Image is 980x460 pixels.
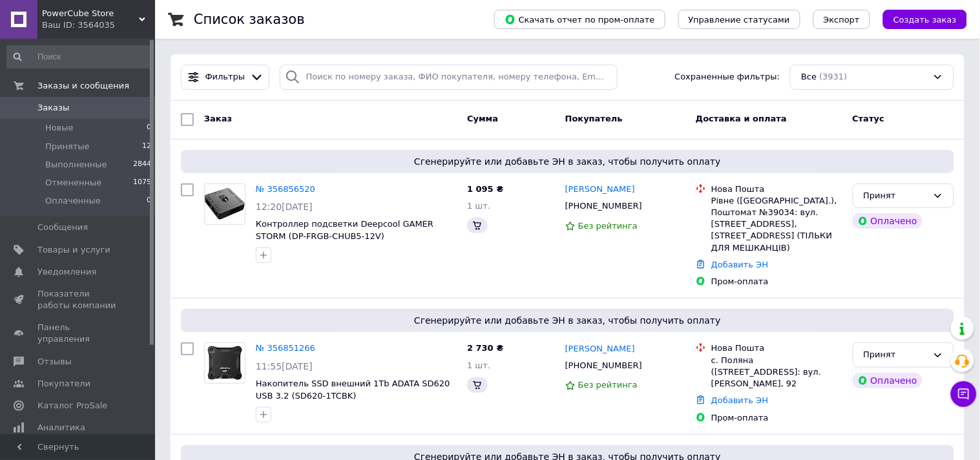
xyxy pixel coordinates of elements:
[186,155,949,168] span: Сгенерируйте или добавьте ЭН в заказ, чтобы получить оплату
[678,10,800,29] button: Управление статусами
[133,159,151,171] span: 2844
[801,71,817,83] span: Все
[133,177,151,189] span: 1075
[467,201,490,211] span: 1 шт.
[711,260,768,269] a: Добавить ЭН
[675,71,780,83] span: Сохраненные фильтры:
[37,322,120,345] span: Панель управления
[256,361,313,371] span: 11:55[DATE]
[142,141,151,152] span: 12
[696,114,787,123] span: Доставка и оплата
[37,244,110,256] span: Товары и услуги
[824,15,860,25] span: Экспорт
[205,346,245,381] img: Фото товару
[883,10,967,29] button: Создать заказ
[37,288,120,311] span: Показатели работы компании
[205,71,245,83] span: Фильтры
[37,356,72,368] span: Отзывы
[578,380,638,390] span: Без рейтинга
[711,276,842,287] div: Пром-оплата
[37,102,69,114] span: Заказы
[147,122,151,134] span: 0
[186,314,949,327] span: Сгенерируйте или добавьте ЭН в заказ, чтобы получить оплату
[256,379,450,401] a: Накопитель SSD внешний 1Tb ADATA SD620 USB 3.2 (SD620-1TCBK)
[204,342,245,384] a: Фото товару
[256,184,315,194] a: № 356856520
[494,10,665,29] button: Скачать отчет по пром-оплате
[37,378,90,390] span: Покупатели
[689,15,790,25] span: Управление статусами
[467,114,498,123] span: Сумма
[820,72,848,81] span: (3931)
[42,19,155,31] div: Ваш ID: 3564035
[711,195,842,254] div: Рівне ([GEOGRAPHIC_DATA].), Поштомат №39034: вул. [STREET_ADDRESS], [STREET_ADDRESS] (ТІЛЬКИ ДЛЯ ...
[45,177,101,189] span: Отмененные
[256,219,433,241] a: Контроллер подсветки Deepcool GAMER STORM (DP-FRGB-CHUB5-12V)
[194,12,305,27] h1: Список заказов
[467,361,490,370] span: 1 шт.
[204,114,232,123] span: Заказ
[147,195,151,207] span: 0
[563,357,645,374] div: [PHONE_NUMBER]
[565,183,635,196] a: [PERSON_NAME]
[467,184,503,194] span: 1 095 ₴
[853,213,923,229] div: Оплачено
[711,395,768,405] a: Добавить ЭН
[711,342,842,354] div: Нова Пошта
[864,348,928,362] div: Принят
[37,222,88,233] span: Сообщения
[45,141,90,152] span: Принятые
[505,14,655,25] span: Скачать отчет по пром-оплате
[37,422,85,434] span: Аналитика
[205,188,245,220] img: Фото товару
[204,183,245,225] a: Фото товару
[37,400,107,412] span: Каталог ProSale
[711,412,842,424] div: Пром-оплата
[280,65,618,90] input: Поиск по номеру заказа, ФИО покупателя, номеру телефона, Email, номеру накладной
[6,45,152,68] input: Поиск
[256,202,313,212] span: 12:20[DATE]
[45,159,107,171] span: Выполненные
[37,266,96,278] span: Уведомления
[853,373,923,388] div: Оплачено
[870,14,967,24] a: Создать заказ
[42,8,139,19] span: PowerCube Store
[467,343,503,353] span: 2 730 ₴
[893,15,957,25] span: Создать заказ
[45,122,74,134] span: Новые
[578,221,638,231] span: Без рейтинга
[711,183,842,195] div: Нова Пошта
[711,355,842,390] div: с. Поляна ([STREET_ADDRESS]: вул. [PERSON_NAME], 92
[565,343,635,355] a: [PERSON_NAME]
[37,80,129,92] span: Заказы и сообщения
[45,195,101,207] span: Оплаченные
[256,343,315,353] a: № 356851266
[565,114,623,123] span: Покупатель
[853,114,885,123] span: Статус
[563,198,645,214] div: [PHONE_NUMBER]
[951,381,977,407] button: Чат с покупателем
[813,10,870,29] button: Экспорт
[864,189,928,203] div: Принят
